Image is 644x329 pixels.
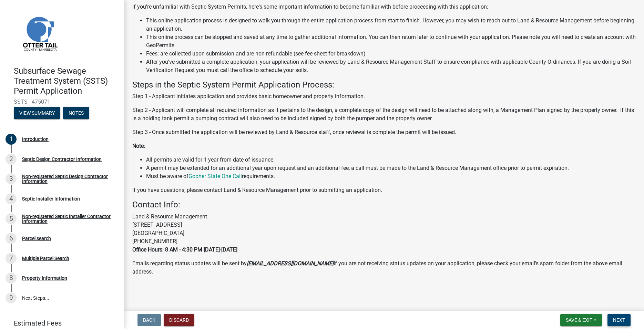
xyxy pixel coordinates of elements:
button: View Summary [14,107,60,119]
button: Back [137,314,161,326]
p: Emails regarding status updates will be sent by If you are not receiving status updates on your a... [132,259,636,276]
div: 9 [6,292,17,304]
strong: [EMAIL_ADDRESS][DOMAIN_NAME] [247,260,334,267]
div: Septic Installer Information [22,196,80,201]
li: After you've submitted a complete application, your application will be reviewed by Land & Resour... [146,58,636,74]
button: Save & Exit [560,314,602,326]
strong: Office Hours: 8 AM - 4:30 PM [DATE]-[DATE] [132,246,237,253]
div: 3 [6,173,17,184]
h4: Subsurface Sewage Treatment System (SSTS) Permit Application [14,66,119,96]
p: Step 2 - Applicant will complete all required information as it pertains to the design, a complet... [132,106,636,123]
div: Introduction [22,137,49,142]
div: Non-registered Septic Installer Contractor Information [22,214,113,224]
li: All permits are valid for 1 year from date of issuance. [146,156,636,164]
div: 2 [6,154,17,165]
strong: Note: [132,143,145,149]
button: Notes [63,107,89,119]
div: 6 [6,233,17,244]
div: Multiple Parcel Search [22,256,69,261]
span: Back [143,317,155,323]
img: Otter Tail County, Minnesota [14,7,65,59]
button: Next [607,314,631,326]
li: This online process can be stopped and saved at any time to gather additional information. You ca... [146,33,636,50]
p: Step 1 - Applicant initiates application and provides basic homeowner and property information. [132,92,636,101]
p: Land & Resource Management [STREET_ADDRESS] [GEOGRAPHIC_DATA] [PHONE_NUMBER] [132,213,636,254]
button: Discard [164,314,194,326]
a: Gopher State One Call [188,173,242,179]
li: Fees: are collected upon submission and are non-refundable (see fee sheet for breakdown) [146,50,636,58]
div: Septic Design Contractor Information [22,157,102,162]
li: A permit may be extended for an additional year upon request and an additional fee, a call must b... [146,164,636,172]
div: 8 [6,273,17,284]
div: Parcel search [22,236,51,241]
h4: Contact Info: [132,200,636,210]
div: 4 [6,193,17,204]
p: Step 3 - Once submitted the application will be reviewed by Land & Resource staff, once reviewal ... [132,128,636,136]
div: Property Information [22,276,67,280]
li: Must be aware of requirements. [146,172,636,181]
span: SSTS - 475071 [14,99,110,105]
p: If you're unfamiliar with Septic System Permits, here's some important information to become fami... [132,3,636,11]
div: Non-registered Septic Design Contractor Information [22,174,113,184]
span: Save & Exit [566,317,592,323]
span: Next [613,317,625,323]
div: 1 [6,134,17,145]
wm-modal-confirm: Summary [14,111,60,116]
h4: Steps in the Septic System Permit Application Process: [132,80,636,90]
div: 7 [6,253,17,264]
li: This online application process is designed to walk you through the entire application process fr... [146,17,636,33]
wm-modal-confirm: Notes [63,111,89,116]
div: 5 [6,213,17,224]
p: If you have questions, please contact Land & Resource Management prior to submitting an application. [132,186,636,194]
